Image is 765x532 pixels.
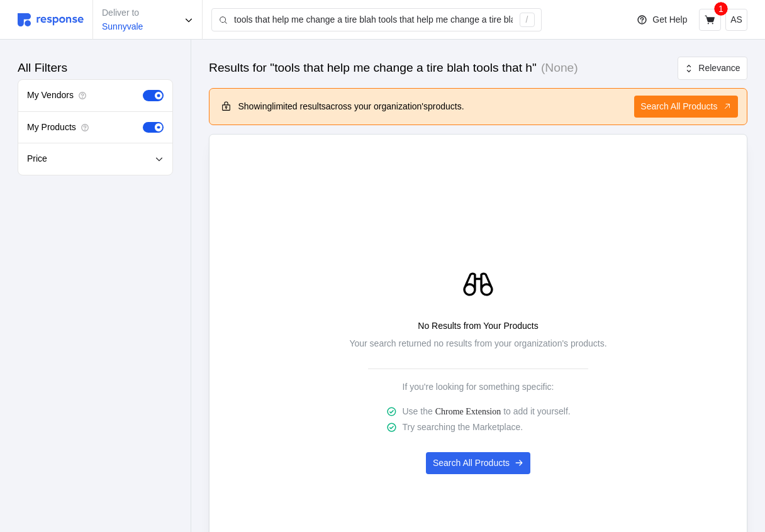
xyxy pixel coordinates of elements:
[349,337,606,351] p: Your search returned no results from your organization's products.
[102,20,143,34] p: Sunnyvale
[433,457,510,470] p: Search All Products
[102,6,143,20] p: Deliver to
[634,96,738,118] button: Search All Products
[18,60,67,77] h3: All Filters
[730,13,742,27] p: AS
[418,319,538,333] p: No Results from Your Products
[718,2,723,16] p: 1
[678,57,747,80] button: Relevance
[354,101,428,111] b: your organization's
[238,100,464,114] p: Showing across products.
[402,421,523,435] p: Try searching the Marketplace.
[272,101,326,111] b: limited results
[541,60,578,77] h3: (None)
[640,100,717,114] p: Search All Products
[18,13,84,26] img: svg%3e
[27,152,47,166] p: Price
[27,121,76,135] p: My Products
[27,89,74,103] p: My Vendors
[426,452,530,475] button: Search All Products
[629,8,695,32] button: Get Help
[402,405,570,419] p: Use the to add it yourself.
[435,407,501,416] a: Chrome Extension
[403,380,554,394] p: If you're looking for something specific:
[698,62,740,75] p: Relevance
[234,9,513,31] input: Search for a product name or SKU
[725,9,747,31] button: AS
[209,60,537,77] h3: Results for "tools that help me change a tire blah tools that h"
[520,13,535,28] div: /
[652,13,687,27] p: Get Help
